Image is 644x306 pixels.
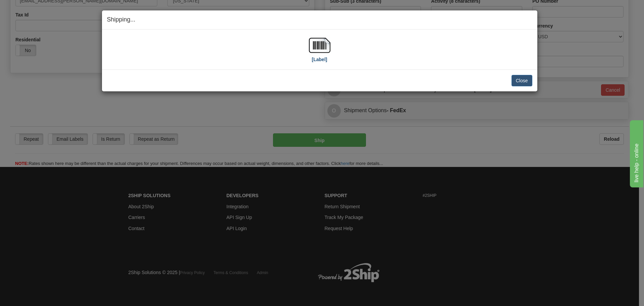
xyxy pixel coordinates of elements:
label: [Label] [312,56,327,63]
a: [Label] [309,42,330,62]
span: Shipping... [107,16,136,23]
iframe: chat widget [629,119,643,187]
img: barcode.jpg [309,35,330,56]
div: live help - online [5,4,62,12]
button: Close [512,75,532,86]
